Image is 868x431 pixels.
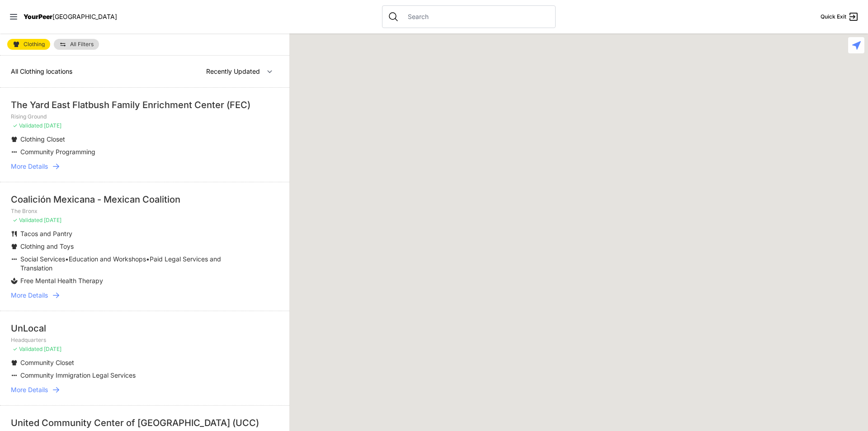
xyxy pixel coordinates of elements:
[566,82,578,97] div: Ford Hall
[11,336,278,344] p: Headquarters
[581,48,593,62] div: Manhattan
[588,104,599,118] div: The Cathedral Church of St. John the Divine
[11,193,278,206] div: Coalición Mexicana - Mexican Coalition
[24,13,52,20] span: YourPeer
[20,148,95,156] span: Community Programming
[821,13,846,20] span: Quick Exit
[821,11,859,22] a: Quick Exit
[492,236,503,250] div: Pathways Adult Drop-In Program
[13,217,42,223] span: ✓ Validated
[20,371,136,379] span: Community Immigration Legal Services
[448,377,459,391] div: 9th Avenue Drop-in Center
[11,162,48,171] span: More Details
[402,12,550,21] input: Search
[52,13,117,20] span: [GEOGRAPHIC_DATA]
[11,322,278,335] div: UnLocal
[11,208,278,215] p: The Bronx
[11,99,278,111] div: The Yard East Flatbush Family Enrichment Center (FEC)
[634,57,646,71] div: The PILLARS – Holistic Recovery Support
[570,332,581,346] div: Manhattan
[7,39,50,50] a: Clothing
[694,86,706,100] div: East Harlem
[44,122,61,129] span: [DATE]
[44,217,61,223] span: [DATE]
[11,385,48,394] span: More Details
[20,242,74,250] span: Clothing and Toys
[70,42,94,47] span: All Filters
[11,67,72,75] span: All Clothing locations
[11,291,278,300] a: More Details
[11,385,278,394] a: More Details
[65,255,69,263] span: •
[20,230,72,237] span: Tacos and Pantry
[146,255,150,263] span: •
[20,135,65,143] span: Clothing Closet
[13,122,42,129] span: ✓ Validated
[720,111,731,126] div: Main Location
[11,113,278,120] p: Rising Ground
[708,405,719,419] div: Fancy Thrift Shop
[779,21,790,36] div: Harm Reduction Center
[20,255,65,263] span: Social Services
[20,277,103,284] span: Free Mental Health Therapy
[20,359,74,366] span: Community Closet
[44,346,61,352] span: [DATE]
[11,417,278,429] div: United Community Center of [GEOGRAPHIC_DATA] (UCC)
[13,346,42,352] span: ✓ Validated
[54,39,99,50] a: All Filters
[24,14,117,19] a: YourPeer[GEOGRAPHIC_DATA]
[24,42,45,47] span: Clothing
[663,271,674,285] div: Avenue Church
[671,62,682,76] div: Manhattan
[681,85,692,99] div: Manhattan
[11,162,278,171] a: More Details
[11,291,48,300] span: More Details
[831,26,842,41] div: The Bronx Pride Center
[656,65,668,80] div: Uptown/Harlem DYCD Youth Drop-in Center
[69,255,146,263] span: Education and Workshops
